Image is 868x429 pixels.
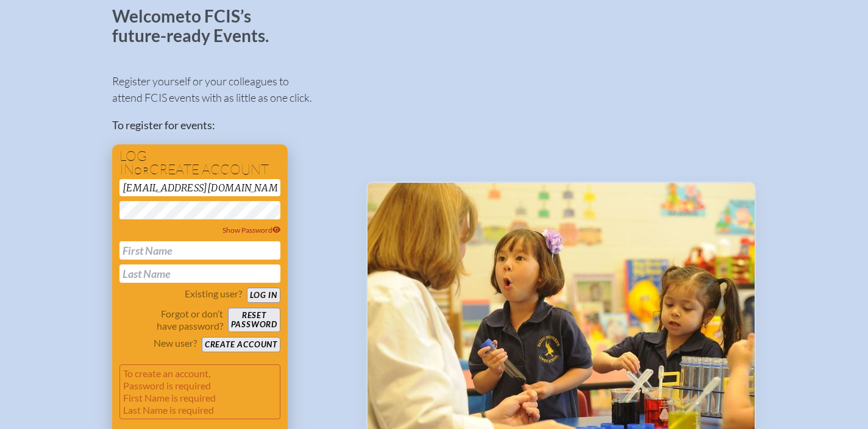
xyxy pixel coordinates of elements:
[119,264,280,283] input: Last Name
[154,337,197,349] p: New user?
[119,364,280,419] p: To create an account, Password is required First Name is required Last Name is required
[119,179,280,196] input: Email
[119,308,223,332] p: Forgot or don’t have password?
[228,308,280,332] button: Resetpassword
[119,149,280,177] h1: Log in create account
[247,288,280,303] button: Log in
[112,117,347,133] p: To register for events:
[222,225,281,235] span: Show Password
[202,337,280,352] button: Create account
[185,288,242,300] p: Existing user?
[134,165,149,177] span: or
[112,73,347,106] p: Register yourself or your colleagues to attend FCIS events with as little as one click.
[112,7,283,45] p: Welcome to FCIS’s future-ready Events.
[119,241,280,260] input: First Name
